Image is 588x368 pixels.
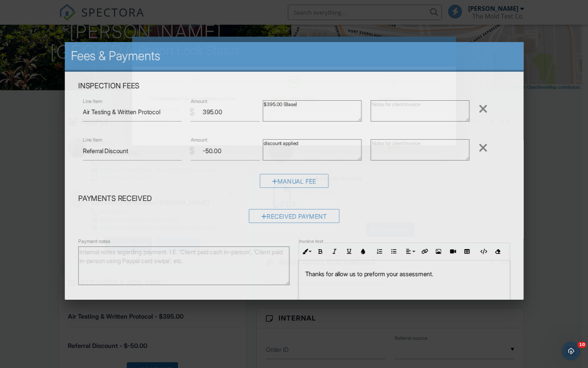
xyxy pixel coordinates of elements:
[356,244,370,259] button: Colors
[71,48,517,64] h2: Fees & Payments
[299,238,323,245] label: Invoice text
[78,238,110,245] label: Payment notes
[191,137,207,143] label: Amount
[262,139,361,160] textarea: discount applied
[431,244,445,259] button: Insert Image (Ctrl+P)
[445,244,460,259] button: Insert Video
[189,144,195,157] div: $
[460,244,474,259] button: Insert Table
[403,244,417,259] button: Align
[78,81,510,91] h4: Inspection Fees
[260,179,329,187] a: Manual Fee
[305,270,503,278] p: Thanks for allow us to preform your assessment.
[490,244,504,259] button: Clear Formatting
[191,98,207,105] label: Amount
[372,244,386,259] button: Ordered List
[578,342,586,348] span: 10
[313,244,328,259] button: Bold (Ctrl+B)
[83,137,102,143] label: Line Item
[260,174,329,188] div: Manual Fee
[299,244,313,259] button: Inline Style
[249,209,339,223] div: Received Payment
[78,194,510,204] h4: Payments Received
[342,244,356,259] button: Underline (Ctrl+U)
[83,98,102,105] label: Line Item
[262,100,361,122] textarea: $395.00 (Base)
[386,244,401,259] button: Unordered List
[328,244,342,259] button: Italic (Ctrl+I)
[562,342,580,360] iframe: Intercom live chat
[249,214,339,222] a: Received Payment
[417,244,431,259] button: Insert Link (Ctrl+K)
[476,244,490,259] button: Code View
[189,105,195,118] div: $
